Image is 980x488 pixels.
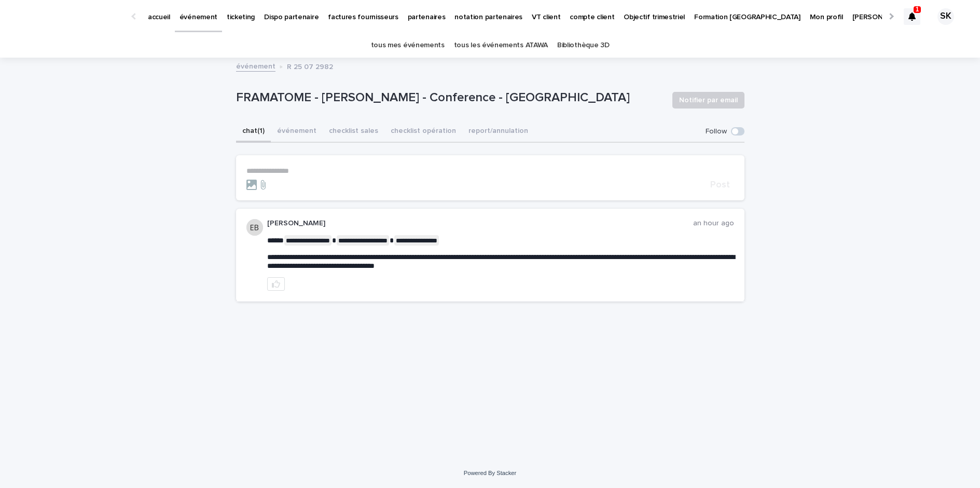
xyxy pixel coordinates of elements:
[937,8,954,25] div: SK
[236,90,664,105] p: FRAMATOME - [PERSON_NAME] - Conference - [GEOGRAPHIC_DATA]
[271,121,323,143] button: événement
[384,121,462,143] button: checklist opération
[267,219,693,228] p: [PERSON_NAME]
[454,33,548,58] a: tous les événements ATAWA
[21,6,121,27] img: Ls34BcGeRexTGTNfXpUC
[706,127,727,136] p: Follow
[462,121,534,143] button: report/annulation
[904,8,920,25] div: 1
[464,470,516,476] a: Powered By Stacker
[557,33,609,58] a: Bibliothèque 3D
[287,60,333,72] p: R 25 07 2982
[706,180,734,189] button: Post
[371,33,445,58] a: tous mes événements
[323,121,384,143] button: checklist sales
[236,60,275,72] a: événement
[693,219,734,228] p: an hour ago
[672,92,744,109] button: Notifier par email
[679,95,738,105] span: Notifier par email
[916,6,919,13] p: 1
[236,121,271,143] button: chat (1)
[710,180,730,189] span: Post
[267,277,285,291] button: like this post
